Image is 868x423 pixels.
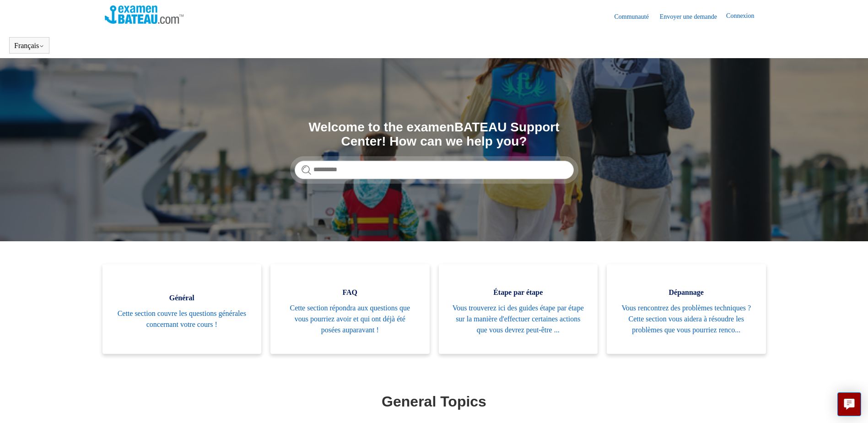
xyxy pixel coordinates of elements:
[620,303,752,336] span: Vous rencontrez des problèmes techniques ? Cette section vous aidera à résoudre les problèmes que...
[105,5,184,24] img: Page d’accueil du Centre d’aide Examen Bateau
[660,12,726,22] a: Envoyer une demande
[295,161,574,179] input: Rechercher
[453,287,584,298] span: Étape par étape
[607,264,766,354] a: Dépannage Vous rencontrez des problèmes techniques ? Cette section vous aidera à résoudre les pro...
[439,264,598,354] a: Étape par étape Vous trouverez ici des guides étape par étape sur la manière d'effectuer certaine...
[14,42,44,50] button: Français
[102,264,262,354] a: Général Cette section couvre les questions générales concernant votre cours !
[295,120,574,149] h1: Welcome to the examenBATEAU Support Center! How can we help you?
[620,287,752,298] span: Dépannage
[453,303,584,336] span: Vous trouverez ici des guides étape par étape sur la manière d'effectuer certaines actions que vo...
[837,392,861,416] button: Live chat
[116,293,248,304] span: Général
[284,287,416,298] span: FAQ
[270,264,430,354] a: FAQ Cette section répondra aux questions que vous pourriez avoir et qui ont déjà été posées aupar...
[614,12,658,22] a: Communauté
[726,11,763,22] a: Connexion
[116,308,248,330] span: Cette section couvre les questions générales concernant votre cours !
[105,390,764,412] h1: General Topics
[284,303,416,336] span: Cette section répondra aux questions que vous pourriez avoir et qui ont déjà été posées auparavant !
